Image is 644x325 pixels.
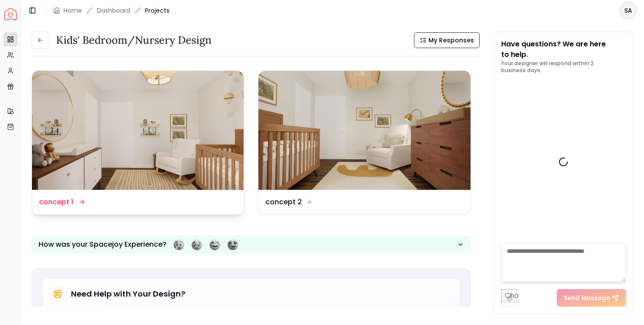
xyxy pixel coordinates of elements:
p: Email us at [94,307,155,314]
h5: Need Help with Your Design? [71,288,185,300]
nav: breadcrumb [53,6,170,15]
span: Projects [145,6,170,15]
dd: concept 2 [265,197,302,207]
img: concept 2 [258,71,470,190]
img: concept 1 [32,71,244,190]
a: Home [64,6,82,15]
span: SA [620,3,636,18]
dd: concept 1 [39,197,73,207]
p: Your designer will respond within 2 business days. [501,60,626,74]
a: Dashboard [97,6,130,15]
h3: Kids' Bedroom/Nursery design [56,33,212,47]
a: concept 2concept 2 [258,70,471,215]
p: How was your Spacejoy Experience? [39,239,166,250]
img: Spacejoy Logo [4,8,17,20]
p: Have questions? We are here to help. [501,39,626,60]
a: Spacejoy [4,8,17,20]
button: My Responses [414,32,480,48]
a: concept 1concept 1 [32,70,244,215]
button: How was your Spacejoy Experience?Feeling terribleFeeling badFeeling goodFeeling awesome [32,236,471,254]
button: SA [619,2,637,19]
span: My Responses [428,36,474,45]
